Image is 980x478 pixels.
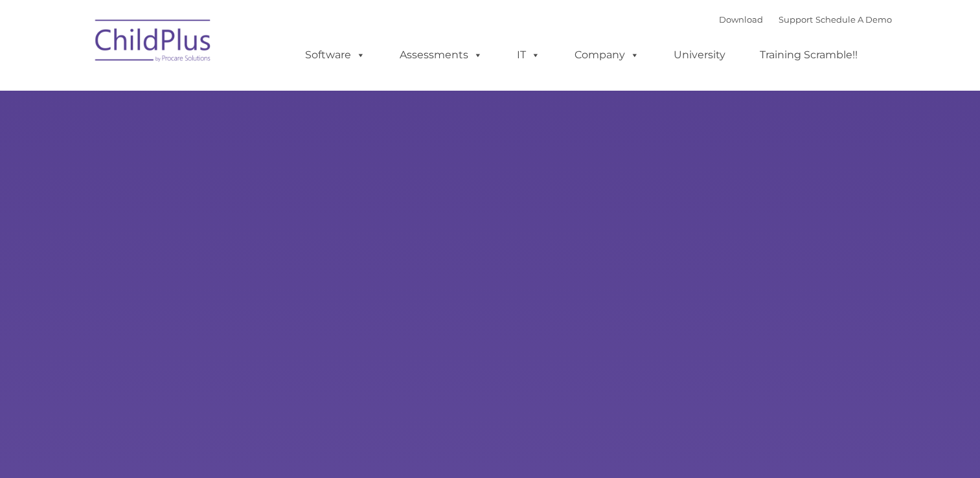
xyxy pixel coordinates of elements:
a: Support [779,14,813,25]
a: University [661,42,738,68]
a: Training Scramble!! [747,42,871,68]
a: Download [719,14,763,25]
font: | [719,14,892,25]
a: Company [562,42,652,68]
img: ChildPlus by Procare Solutions [89,10,218,75]
a: Schedule A Demo [815,14,892,25]
a: Software [292,42,378,68]
a: Assessments [387,42,496,68]
a: IT [504,42,553,68]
